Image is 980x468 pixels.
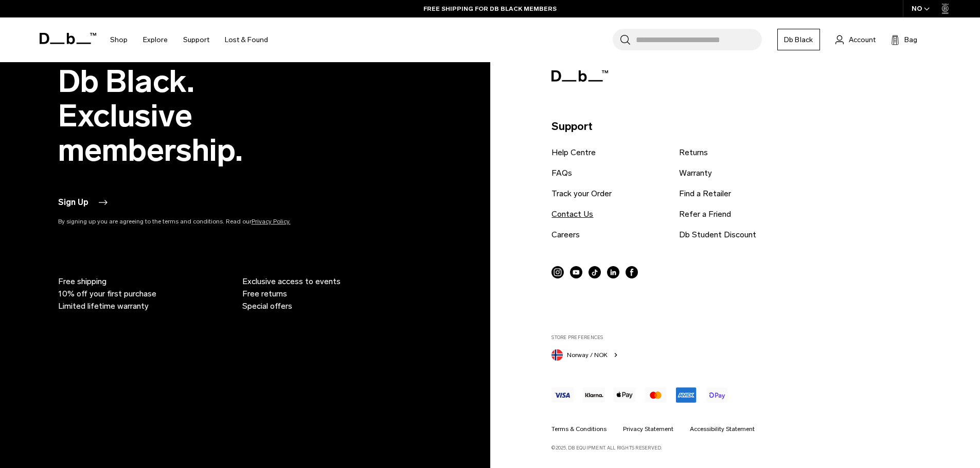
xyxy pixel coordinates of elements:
[777,29,820,50] a: Db Black
[551,208,593,220] a: Contact Us
[904,34,917,45] span: Bag
[102,17,276,62] nav: Main Navigation
[679,167,712,179] a: Warranty
[551,146,596,159] a: Help Centre
[58,300,149,312] span: Limited lifetime warranty
[143,22,168,58] a: Explore
[242,275,341,288] span: Exclusive access to events
[242,288,287,300] span: Free returns
[183,22,209,58] a: Support
[679,188,731,200] a: Find a Retailer
[891,33,917,46] button: Bag
[58,196,109,209] button: Sign Up
[679,208,731,220] a: Refer a Friend
[679,229,756,241] a: Db Student Discount
[252,218,291,225] a: Privacy Policy.
[567,350,608,360] span: Norway / NOK
[58,217,336,226] p: By signing up you are agreeing to the terms and conditions. Read our
[58,275,106,288] span: Free shipping
[849,34,876,45] span: Account
[835,33,876,46] a: Account
[225,22,268,58] a: Lost & Found
[551,229,580,241] a: Careers
[242,300,292,312] span: Special offers
[551,440,912,452] p: ©2025, Db Equipment. All rights reserved.
[423,4,557,13] a: FREE SHIPPING FOR DB BLACK MEMBERS
[58,64,336,167] h2: Db Black. Exclusive membership.
[551,347,620,361] button: Norway Norway / NOK
[679,146,708,159] a: Returns
[690,424,755,434] a: Accessibility Statement
[623,424,673,434] a: Privacy Statement
[551,167,572,179] a: FAQs
[551,118,912,135] p: Support
[551,334,912,341] label: Store Preferences
[551,349,563,361] img: Norway
[551,188,612,200] a: Track your Order
[58,288,156,300] span: 10% off your first purchase
[551,424,607,434] a: Terms & Conditions
[110,22,128,58] a: Shop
